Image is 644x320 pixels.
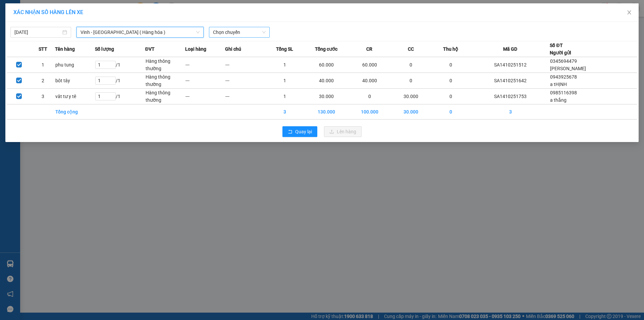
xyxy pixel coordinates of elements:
td: 0 [431,89,471,104]
td: --- [225,73,265,89]
span: Tên hàng [55,45,75,53]
td: 130.000 [305,104,348,120]
td: / 1 [95,89,145,104]
td: --- [225,89,265,104]
td: SA1410251753 [471,89,550,104]
td: --- [225,57,265,73]
td: 40.000 [348,73,391,89]
td: Hàng thông thường [145,89,185,104]
span: close [627,10,632,15]
td: 3 [265,104,305,120]
span: Mã GD [503,45,517,53]
span: a thắng [550,97,567,103]
td: 3 [471,104,550,120]
td: 60.000 [348,57,391,73]
td: 0 [391,57,431,73]
td: 1 [265,57,305,73]
td: 60.000 [305,57,348,73]
span: Thu hộ [443,45,458,53]
div: Số ĐT Người gửi [550,42,571,56]
button: rollbackQuay lại [282,126,317,137]
td: --- [185,73,225,89]
td: Tổng cộng [55,104,95,120]
span: Loại hàng [185,45,206,53]
td: 3 [31,89,55,104]
td: bôt tây [55,73,95,89]
td: / 1 [95,73,145,89]
span: STT [39,45,47,53]
td: 0 [431,104,471,120]
span: CC [408,45,414,53]
td: SA1410251642 [471,73,550,89]
td: 1 [265,73,305,89]
span: 0985116398 [550,90,577,95]
span: Số lượng [95,45,114,53]
td: 1 [31,57,55,73]
td: 0 [431,73,471,89]
button: uploadLên hàng [324,126,362,137]
td: vât tư y tê [55,89,95,104]
span: Chọn chuyến [213,27,266,37]
input: 14/10/2025 [14,29,61,36]
td: --- [185,57,225,73]
span: a tHỊNH [550,82,567,87]
td: 0 [391,73,431,89]
span: rollback [288,129,292,135]
span: CR [366,45,372,53]
td: 2 [31,73,55,89]
span: ĐVT [145,45,155,53]
td: 30.000 [391,104,431,120]
span: Tổng SL [276,45,293,53]
span: Tổng cước [315,45,337,53]
span: Ghi chú [225,45,241,53]
span: Quay lại [295,128,312,135]
td: phu tung [55,57,95,73]
td: / 1 [95,57,145,73]
span: Vinh - Hà Nội ( Hàng hóa ) [80,27,200,37]
td: Hàng thông thường [145,73,185,89]
td: Hàng thông thường [145,57,185,73]
td: --- [185,89,225,104]
span: 0345694479 [550,58,577,64]
span: 0943925678 [550,74,577,80]
td: 0 [348,89,391,104]
span: down [196,30,200,34]
td: 0 [431,57,471,73]
td: 40.000 [305,73,348,89]
span: XÁC NHẬN SỐ HÀNG LÊN XE [13,9,83,15]
button: Close [620,3,639,22]
td: SA1410251512 [471,57,550,73]
td: 100.000 [348,104,391,120]
td: 1 [265,89,305,104]
td: 30.000 [391,89,431,104]
span: [PERSON_NAME] [550,66,586,71]
td: 30.000 [305,89,348,104]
